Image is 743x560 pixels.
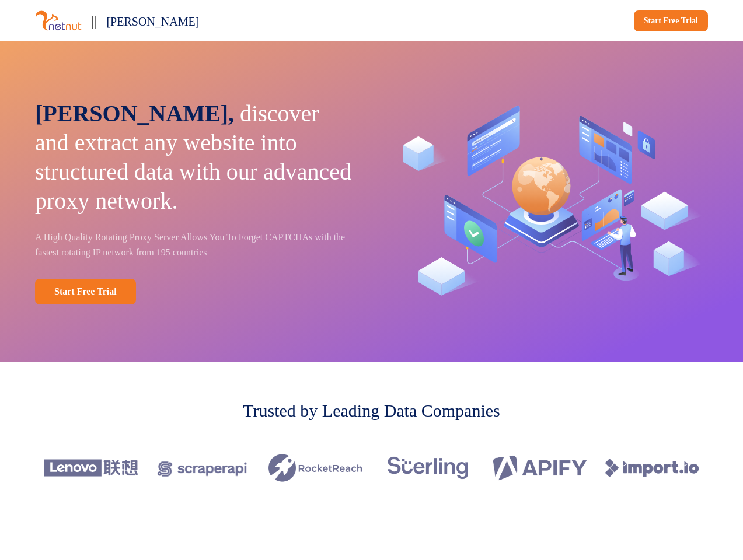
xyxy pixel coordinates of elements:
[634,10,708,32] a: Start Free Trial
[35,100,234,127] span: [PERSON_NAME],
[35,99,355,216] p: discover and extract any website into structured data with our advanced proxy network.
[106,15,199,28] span: [PERSON_NAME]
[243,397,500,423] p: Trusted by Leading Data Companies
[35,230,355,260] p: A High Quality Rotating Proxy Server Allows You To Forget CAPTCHAs with the fastest rotating IP n...
[91,9,97,32] p: ||
[35,279,136,304] a: Start Free Trial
